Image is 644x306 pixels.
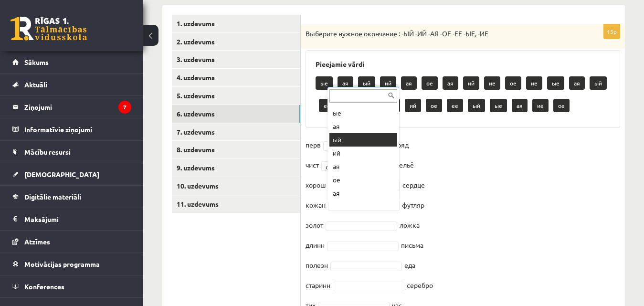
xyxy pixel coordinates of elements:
div: ая [329,160,397,173]
div: ый [329,133,397,147]
div: ий [329,147,397,160]
div: ая [329,187,397,200]
div: ая [329,120,397,133]
div: ое [329,173,397,187]
div: ые [329,106,397,120]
